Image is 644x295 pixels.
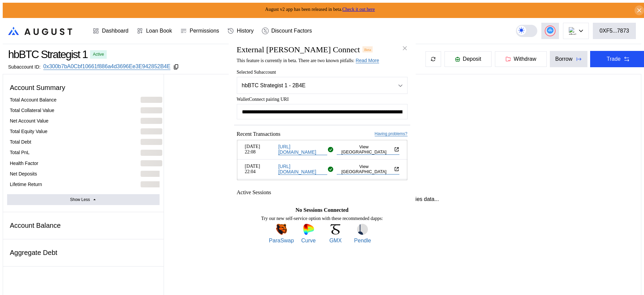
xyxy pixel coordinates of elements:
[43,63,170,70] a: 0x300b7bA0Cbf10661f886a4d3696Ee3E942852B4E
[261,216,383,221] span: Try our new self-service option with these recommended dapps:
[8,64,41,70] div: Subaccount ID:
[10,139,31,145] div: Total Debt
[271,28,312,34] div: Discount Factors
[354,237,371,243] span: Pendle
[337,164,399,174] button: View [GEOGRAPHIC_DATA]
[102,28,128,34] div: Dashboard
[323,224,348,243] a: GMXGMX
[10,181,42,187] div: Lifetime Return
[278,144,327,155] a: [URL][DOMAIN_NAME]
[342,7,375,12] a: Check it out here
[10,97,57,103] div: Total Account Balance
[329,237,341,243] span: GMX
[7,219,160,232] div: Account Balance
[296,224,321,243] a: CurveCurve
[8,48,87,61] div: hbBTC Strategist 1
[237,28,254,34] div: History
[7,246,160,259] div: Aggregate Debt
[10,160,38,166] div: Health Factor
[337,144,399,154] a: View [GEOGRAPHIC_DATA]
[237,189,271,195] span: Active Sessions
[93,52,104,57] div: Active
[245,164,276,174] span: [DATE] 22:04
[295,207,348,213] span: No Sessions Connected
[146,28,172,34] div: Loan Book
[237,77,408,94] button: Open menu
[269,224,294,243] a: ParaSwapParaSwap
[357,224,368,235] img: Pendle
[10,118,48,124] div: Net Account Value
[10,128,47,134] div: Total Equity Value
[350,224,375,243] a: PendlePendle
[278,163,327,174] a: [URL][DOMAIN_NAME]
[600,28,629,34] div: 0XF5...7873
[70,197,90,202] div: Show Less
[337,144,399,154] button: View [GEOGRAPHIC_DATA]
[276,224,287,235] img: ParaSwap
[10,149,29,155] div: Total PnL
[362,46,373,52] div: Beta
[330,224,341,235] img: GMX
[265,7,375,12] span: August v2 app has been released in beta.
[375,131,408,136] a: Having problems?
[514,56,536,62] span: Withdraw
[237,69,408,75] span: Selected Subaccount
[607,56,621,62] div: Trade
[237,58,379,63] span: This feature is currently in beta. There are two known pitfalls:
[237,131,281,137] span: Recent Transactions
[399,43,410,54] button: close modal
[301,237,316,243] span: Curve
[555,56,573,62] div: Borrow
[245,144,276,155] span: [DATE] 22:08
[463,56,481,62] span: Deposit
[237,96,408,102] span: WalletConnect pairing URI
[10,171,37,177] div: Net Deposits
[569,27,576,35] img: chain logo
[237,45,360,54] h2: External [PERSON_NAME] Connect
[269,237,294,243] span: ParaSwap
[190,28,219,34] div: Permissions
[356,57,379,63] a: Read More
[303,224,314,235] img: Curve
[242,82,385,88] div: hbBTC Strategist 1 - 2B4E
[10,107,54,113] div: Total Collateral Value
[7,81,160,94] div: Account Summary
